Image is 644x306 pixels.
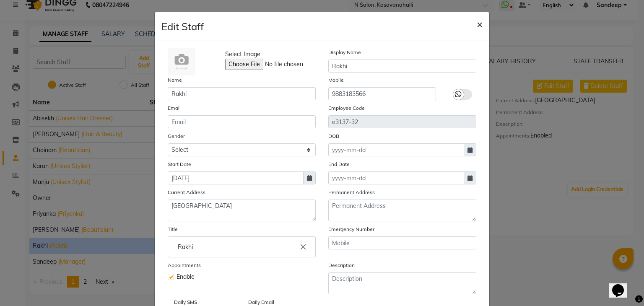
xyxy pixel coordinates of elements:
[328,226,374,233] label: Emergency Number
[168,48,195,75] img: Cinque Terre
[328,49,361,56] label: Display Name
[328,143,464,156] input: yyyy-mm-dd
[177,272,195,281] span: Enable
[328,171,464,184] input: yyyy-mm-dd
[299,242,308,252] i: Close
[328,87,436,100] input: Mobile
[174,298,197,306] label: Daily SMS
[168,132,185,140] label: Gender
[328,104,365,112] label: Employee Code
[328,115,476,128] input: Employee Code
[328,132,339,140] label: DOB
[161,19,204,34] h4: Edit Staff
[168,189,205,196] label: Current Address
[328,262,355,269] label: Description
[171,239,312,255] input: Enter the Title
[328,236,476,249] input: Mobile
[168,262,201,269] label: Appointments
[168,115,316,128] input: Email
[225,59,339,70] input: Select Image
[168,171,304,184] input: yyyy-mm-dd
[168,87,316,100] input: Name
[470,12,489,36] button: Close
[477,18,483,30] span: ×
[248,298,274,306] label: Daily Email
[168,226,178,233] label: Title
[328,161,350,168] label: End Date
[168,161,191,168] label: Start Date
[168,104,181,112] label: Email
[609,272,636,298] iframe: chat widget
[168,76,182,84] label: Name
[328,76,344,84] label: Mobile
[225,50,260,59] span: Select Image
[328,189,375,196] label: Permanent Address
